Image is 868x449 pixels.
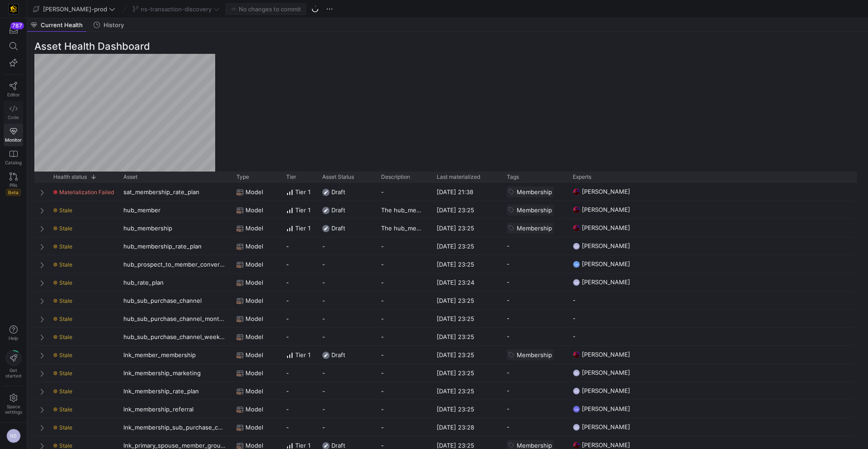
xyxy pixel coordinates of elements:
span: [PERSON_NAME] [582,183,630,201]
div: [DATE] 23:28 [431,418,501,436]
span: Editor [7,92,20,97]
img: https://storage.googleapis.com/y42-prod-data-exchange/images/ICWEDZt8PPNNsC1M8rtt1ADXuM1CLD3OveQ6... [573,224,580,232]
span: - [507,400,509,418]
div: The hub_membership table serves as a central repository for unique membership information. It inc... [376,219,431,237]
span: - [322,419,325,436]
span: Model [245,183,263,201]
button: [PERSON_NAME]-prod [31,3,118,15]
div: hub_rate_plan [118,273,231,291]
span: Stale [59,370,72,377]
a: Editor [4,78,23,101]
div: - [376,400,431,418]
span: - [507,237,509,255]
div: [DATE] 21:38 [431,183,501,201]
span: [PERSON_NAME] [582,255,630,273]
a: https://storage.googleapis.com/y42-prod-data-exchange/images/uAsz27BndGEK0hZWDFeOjoxA7jCwgK9jE472... [4,1,23,17]
span: Draft [331,201,345,219]
div: sat_membership_rate_plan [118,183,231,201]
div: - [376,382,431,400]
span: - [286,238,289,255]
div: hub_sub_purchase_channel_weekly_forecast [118,328,231,345]
span: [PERSON_NAME] [582,382,630,400]
span: Draft [331,183,345,201]
span: - [507,418,509,436]
div: 787 [10,22,24,29]
span: Tier [286,174,296,180]
span: Stale [59,334,72,340]
img: https://storage.googleapis.com/y42-prod-data-exchange/images/ICWEDZt8PPNNsC1M8rtt1ADXuM1CLD3OveQ6... [573,442,580,449]
span: - [573,291,576,309]
span: - [286,292,289,310]
span: Monitor [5,137,22,143]
span: [PERSON_NAME] [582,364,630,382]
div: hub_membership_rate_plan [118,237,231,255]
span: Materialization Failed [59,189,114,196]
button: NS [4,426,23,445]
span: Tier 1 [295,201,311,219]
span: Tier 1 [295,183,311,201]
img: Tier 1 - Critical [286,352,293,359]
div: - [376,328,431,345]
span: Model [245,346,263,364]
span: Tags [507,174,519,180]
span: Model [245,364,263,382]
div: NS [6,429,21,443]
a: Catalog [4,146,23,169]
img: Draft [322,207,330,214]
div: NS [573,243,580,250]
span: [PERSON_NAME]-prod [43,5,107,13]
span: [PERSON_NAME] [582,219,630,237]
span: Model [245,274,263,291]
a: Monitor [4,124,23,146]
img: https://storage.googleapis.com/y42-prod-data-exchange/images/uAsz27BndGEK0hZWDFeOjoxA7jCwgK9jE472... [9,5,18,14]
span: - [507,328,509,345]
span: - [322,292,325,310]
span: - [322,364,325,382]
div: - [376,255,431,273]
a: Code [4,101,23,124]
span: Stale [59,207,72,214]
span: - [286,274,289,291]
span: - [573,310,576,327]
span: Tier 1 [295,346,311,364]
span: Stale [59,424,72,431]
span: Model [245,419,263,436]
span: Beta [6,189,21,196]
span: Stale [59,297,72,304]
span: [PERSON_NAME] [582,346,630,363]
div: NS [573,369,580,377]
div: [DATE] 23:24 [431,273,501,291]
span: - [322,274,325,291]
div: [DATE] 23:25 [431,382,501,400]
img: https://storage.googleapis.com/y42-prod-data-exchange/images/ICWEDZt8PPNNsC1M8rtt1ADXuM1CLD3OveQ6... [573,188,580,196]
img: Tier 1 - Critical [286,189,293,196]
span: Help [8,335,19,341]
button: Getstarted [4,347,23,382]
span: PRs [9,182,17,188]
img: Tier 1 - Critical [286,207,293,214]
span: Asset Status [322,174,354,180]
button: Help [4,321,23,345]
img: https://storage.googleapis.com/y42-prod-data-exchange/images/ICWEDZt8PPNNsC1M8rtt1ADXuM1CLD3OveQ6... [573,351,580,358]
span: Draft [331,346,345,364]
div: [DATE] 23:25 [431,328,501,345]
span: Space settings [5,404,22,415]
span: Model [245,201,263,219]
span: - [322,328,325,346]
span: - [322,401,325,418]
h3: Asset Health Dashboard [34,39,857,54]
span: - [322,382,325,400]
span: Last materialized [437,174,480,180]
span: - [286,256,289,273]
span: Description [381,174,410,180]
div: lnk_membership_rate_plan [118,382,231,400]
img: Draft [322,225,330,232]
span: - [322,256,325,273]
span: - [322,310,325,328]
button: 787 [4,22,23,38]
div: - [376,418,431,436]
span: - [507,273,509,291]
span: Stale [59,352,72,358]
div: [DATE] 23:25 [431,364,501,382]
div: [DATE] 23:25 [431,219,501,237]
